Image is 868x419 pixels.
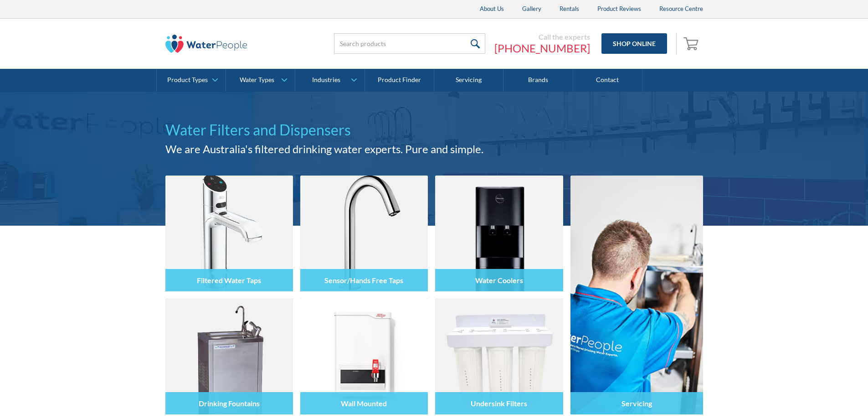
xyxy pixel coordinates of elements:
[157,69,226,92] a: Product Types
[683,36,701,51] img: shopping cart
[341,399,387,408] h4: Wall Mounted
[334,33,485,54] input: Search products
[471,399,527,408] h4: Undersink Filters
[300,299,428,414] img: Wall Mounted
[435,176,563,291] img: Water Coolers
[324,276,403,285] h4: Sensor/Hands Free Taps
[167,76,208,84] div: Product Types
[165,176,293,291] img: Filtered Water Taps
[312,76,340,84] div: Industries
[165,299,293,414] img: Drinking Fountains
[197,276,261,285] h4: Filtered Water Taps
[494,41,590,55] a: [PHONE_NUMBER]
[300,176,428,291] img: Sensor/Hands Free Taps
[494,32,590,41] div: Call the experts
[475,276,523,285] h4: Water Coolers
[601,33,667,54] a: Shop Online
[434,69,503,92] a: Servicing
[165,35,247,53] img: The Water People
[295,69,364,92] a: Industries
[573,69,642,92] a: Contact
[570,176,703,414] a: Servicing
[435,299,563,414] img: Undersink Filters
[365,69,434,92] a: Product Finder
[240,76,274,84] div: Water Types
[199,399,260,408] h4: Drinking Fountains
[503,69,573,92] a: Brands
[681,33,703,55] a: Open empty cart
[226,69,295,92] a: Water Types
[621,399,652,408] h4: Servicing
